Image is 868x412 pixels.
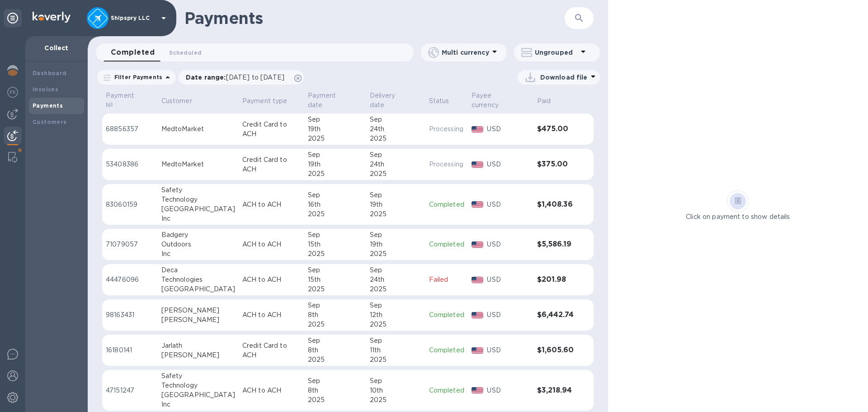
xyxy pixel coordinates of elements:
p: Completed [429,310,464,320]
span: Customer [161,96,204,106]
p: USD [487,346,529,355]
span: Completed [111,46,155,59]
p: USD [487,310,529,320]
p: Payee currency [472,91,518,110]
p: Credit Card to ACH [242,155,301,174]
p: Customer [161,96,192,106]
div: 2025 [370,249,422,259]
div: Sep [370,376,422,386]
div: 15th [308,240,363,249]
div: Sep [370,190,422,200]
div: 8th [308,346,363,355]
span: Scheduled [169,48,202,57]
div: 12th [370,310,422,320]
p: USD [487,160,529,169]
div: 8th [308,310,363,320]
img: USD [472,277,484,283]
img: USD [472,126,484,133]
p: Payment date [308,91,351,110]
div: [GEOGRAPHIC_DATA] [161,284,235,294]
p: USD [487,200,529,209]
p: Credit Card to ACH [242,120,301,139]
span: Payee currency [472,91,530,110]
p: ACH to ACH [242,200,301,209]
p: USD [487,275,529,284]
div: 10th [370,386,422,395]
div: Sep [370,265,422,275]
div: Safety [161,371,235,381]
p: ACH to ACH [242,240,301,249]
div: Inc [161,400,235,409]
p: 71079057 [106,240,154,249]
div: Sep [308,376,363,386]
p: Payment № [106,91,142,110]
div: Sep [370,230,422,240]
div: 8th [308,386,363,395]
h3: $475.00 [537,125,576,133]
div: 2025 [308,320,363,329]
div: [PERSON_NAME] [161,306,235,315]
h3: $1,605.60 [537,346,576,355]
div: 2025 [370,284,422,294]
span: [DATE] to [DATE] [226,74,284,81]
img: USD [472,161,484,168]
p: USD [487,386,529,395]
div: Sep [370,150,422,160]
div: 15th [308,275,363,284]
span: Status [429,96,461,106]
div: Sep [308,230,363,240]
p: Completed [429,240,464,249]
h3: $201.98 [537,275,576,284]
span: Paid [537,96,563,106]
p: Failed [429,275,464,284]
div: Inc [161,249,235,259]
p: Processing [429,160,464,169]
p: USD [487,240,529,249]
div: [PERSON_NAME] [161,315,235,325]
div: Sep [308,115,363,124]
p: 16180141 [106,346,154,355]
p: 53408386 [106,160,154,169]
div: Safety [161,185,235,195]
div: Jarlath [161,341,235,350]
div: 2025 [308,355,363,365]
div: Technology [161,381,235,390]
div: 24th [370,160,422,169]
p: 83060159 [106,200,154,209]
h3: $375.00 [537,160,576,169]
h3: $1,408.36 [537,200,576,209]
div: 19th [370,240,422,249]
div: Badgery [161,230,235,240]
h3: $5,586.19 [537,240,576,249]
div: 2025 [308,134,363,143]
div: 2025 [370,209,422,219]
div: [PERSON_NAME] [161,350,235,360]
div: Sep [370,336,422,346]
p: Paid [537,96,551,106]
p: Click on payment to show details [686,212,790,222]
p: Date range : [186,73,289,82]
span: Payment type [242,96,299,106]
div: Inc [161,214,235,223]
div: 24th [370,275,422,284]
p: Completed [429,386,464,395]
p: ACH to ACH [242,310,301,320]
div: 2025 [308,284,363,294]
p: Processing [429,124,464,134]
div: 2025 [370,395,422,405]
p: Credit Card to ACH [242,341,301,360]
div: 2025 [308,395,363,405]
div: Deca [161,265,235,275]
div: MedtoMarket [161,124,235,134]
img: Foreign exchange [7,87,18,98]
div: 19th [308,160,363,169]
h3: $6,442.74 [537,311,576,319]
div: 2025 [308,209,363,219]
div: 24th [370,124,422,134]
div: [GEOGRAPHIC_DATA] [161,390,235,400]
div: 2025 [308,249,363,259]
p: Shipspry LLC [111,15,156,21]
div: 11th [370,346,422,355]
p: USD [487,124,529,134]
img: USD [472,312,484,318]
